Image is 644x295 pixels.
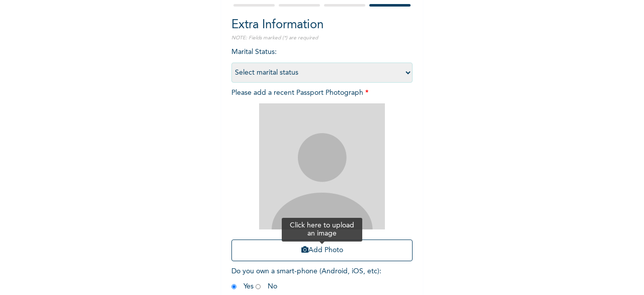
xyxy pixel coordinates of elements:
img: Crop [259,103,385,229]
span: Please add a recent Passport Photograph [231,89,413,266]
span: Do you own a smart-phone (Android, iOS, etc) : Yes No [231,268,381,290]
span: Marital Status : [231,48,413,76]
h2: Extra Information [231,16,413,34]
p: NOTE: Fields marked (*) are required [231,34,413,42]
button: Add Photo [231,240,413,261]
